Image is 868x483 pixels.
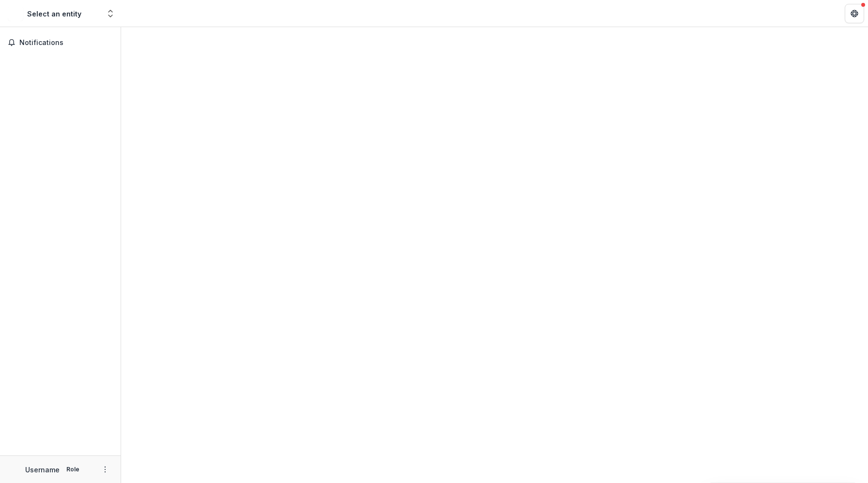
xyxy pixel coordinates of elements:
[19,39,113,47] span: Notifications
[4,35,117,50] button: Notifications
[63,465,82,474] p: Role
[99,464,111,475] button: More
[27,9,81,19] div: Select an entity
[845,4,864,23] button: Get Help
[104,4,117,23] button: Open entity switcher
[25,465,60,475] p: Username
